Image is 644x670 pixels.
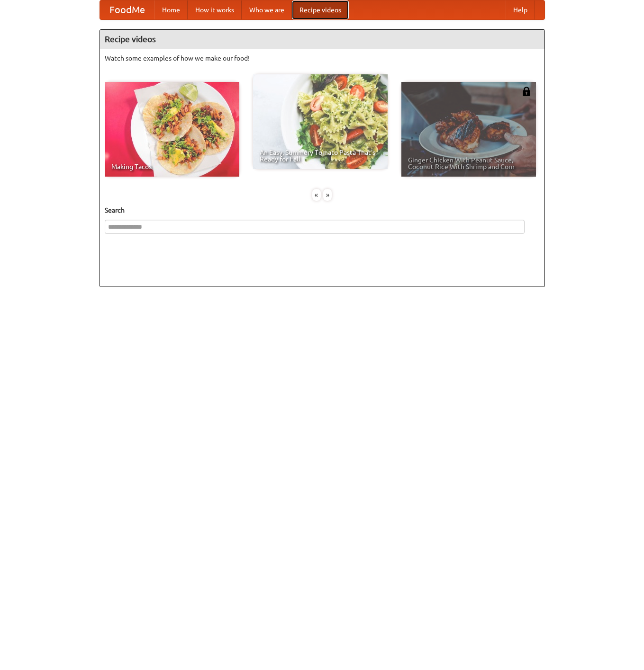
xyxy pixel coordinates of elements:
a: Help [506,0,535,19]
a: An Easy, Summery Tomato Pasta That's Ready for Fall [253,74,388,169]
a: How it works [188,0,242,19]
img: 483408.png [522,87,531,96]
h4: Recipe videos [100,30,544,49]
a: Who we are [242,0,292,19]
a: Home [154,0,188,19]
span: Making Tacos [111,163,233,170]
a: FoodMe [100,0,154,19]
div: « [312,189,321,201]
a: Making Tacos [105,82,239,177]
span: An Easy, Summery Tomato Pasta That's Ready for Fall [260,149,381,162]
p: Watch some examples of how we make our food! [105,54,540,63]
a: Recipe videos [292,0,349,19]
div: » [323,189,332,201]
h5: Search [105,205,540,215]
